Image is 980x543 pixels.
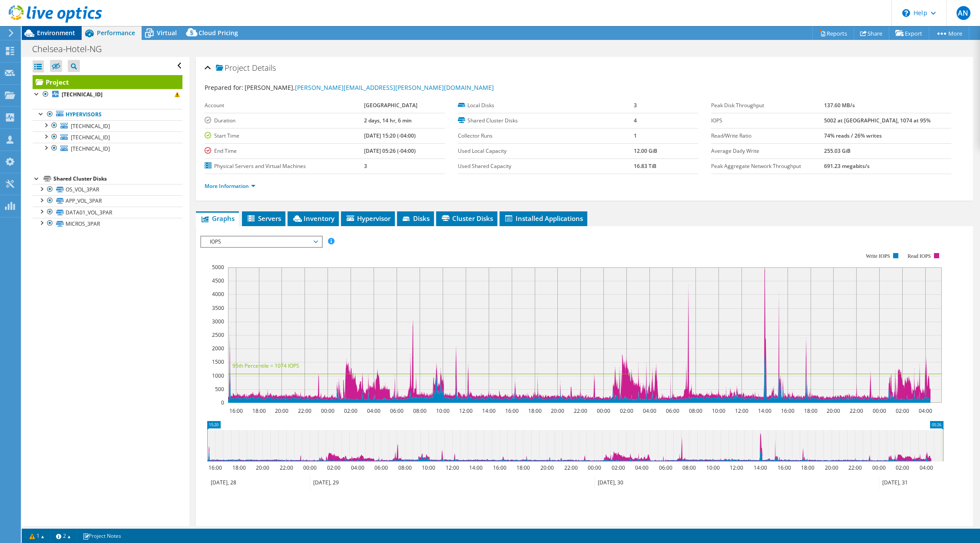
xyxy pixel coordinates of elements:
[597,407,610,415] text: 00:00
[351,464,364,471] text: 04:00
[33,89,182,100] a: [TECHNICAL_ID]
[827,407,840,415] text: 20:00
[682,464,696,471] text: 08:00
[33,75,182,89] a: Project
[71,122,110,130] span: [TECHNICAL_ID]
[246,214,281,223] span: Servers
[873,407,886,415] text: 00:00
[321,407,334,415] text: 00:00
[505,407,519,415] text: 16:00
[33,120,182,132] a: [TECHNICAL_ID]
[659,464,672,471] text: 06:00
[711,116,824,125] label: IOPS
[458,147,634,155] label: Used Local Capacity
[896,407,909,415] text: 02:00
[458,162,634,171] label: Used Shared Capacity
[212,277,224,284] text: 4500
[706,464,720,471] text: 10:00
[920,464,933,471] text: 04:00
[212,263,224,271] text: 5000
[364,132,416,139] b: [DATE] 15:20 (-04:00)
[889,26,929,40] a: Export
[33,143,182,154] a: [TECHNICAL_ID]
[825,464,838,471] text: 20:00
[390,407,404,415] text: 06:00
[824,162,870,170] b: 691.23 megabits/s
[205,101,364,110] label: Account
[292,214,334,223] span: Inventory
[896,464,909,471] text: 02:00
[28,44,115,54] h1: Chelsea-Hotel-NG
[398,464,412,471] text: 08:00
[295,83,494,92] a: [PERSON_NAME][EMAIL_ADDRESS][PERSON_NAME][DOMAIN_NAME]
[850,407,863,415] text: 22:00
[735,407,748,415] text: 12:00
[482,407,496,415] text: 14:00
[275,407,288,415] text: 20:00
[252,63,276,73] span: Details
[23,530,50,541] a: 1
[516,464,530,471] text: 18:00
[778,464,791,471] text: 16:00
[666,407,679,415] text: 06:00
[212,331,224,339] text: 2500
[854,26,889,40] a: Share
[458,101,634,110] label: Local Disks
[781,407,795,415] text: 16:00
[33,132,182,143] a: [TECHNICAL_ID]
[212,304,224,312] text: 3500
[824,147,851,155] b: 255.03 GiB
[245,83,494,92] span: [PERSON_NAME],
[212,290,224,298] text: 4000
[413,407,427,415] text: 08:00
[229,407,243,415] text: 16:00
[33,195,182,207] a: APP_VOL_3PAR
[540,464,554,471] text: 20:00
[635,464,649,471] text: 04:00
[730,464,743,471] text: 12:00
[422,464,435,471] text: 10:00
[848,464,862,471] text: 22:00
[804,407,818,415] text: 18:00
[205,237,317,247] span: IOPS
[232,464,246,471] text: 18:00
[205,162,364,171] label: Physical Servers and Virtual Machines
[280,464,293,471] text: 22:00
[33,184,182,195] a: OS_VOL_3PAR
[344,407,358,415] text: 02:00
[37,29,75,37] span: Environment
[824,117,930,124] b: 5002 at [GEOGRAPHIC_DATA], 1074 at 95%
[50,530,77,541] a: 2
[205,83,243,92] label: Prepared for:
[256,464,269,471] text: 20:00
[205,132,364,140] label: Start Time
[71,134,110,141] span: [TECHNICAL_ID]
[824,132,882,139] b: 74% reads / 26% writes
[364,162,367,170] b: 3
[212,318,224,325] text: 3000
[205,116,364,125] label: Duration
[458,116,634,125] label: Shared Cluster Disks
[711,132,824,140] label: Read/Write Ratio
[458,132,634,140] label: Collector Runs
[588,464,601,471] text: 00:00
[205,182,255,190] a: More Information
[620,407,633,415] text: 02:00
[298,407,311,415] text: 22:00
[929,26,969,40] a: More
[612,464,625,471] text: 02:00
[801,464,814,471] text: 18:00
[367,407,381,415] text: 04:00
[754,464,767,471] text: 14:00
[76,530,127,541] a: Project Notes
[812,26,854,40] a: Reports
[872,464,886,471] text: 00:00
[33,207,182,218] a: DATA01_VOL_3PAR
[504,214,583,223] span: Installed Applications
[205,147,364,155] label: End Time
[689,407,702,415] text: 08:00
[212,358,224,365] text: 1500
[345,214,391,223] span: Hypervisor
[33,218,182,229] a: MICROS_3PAR
[221,399,224,406] text: 0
